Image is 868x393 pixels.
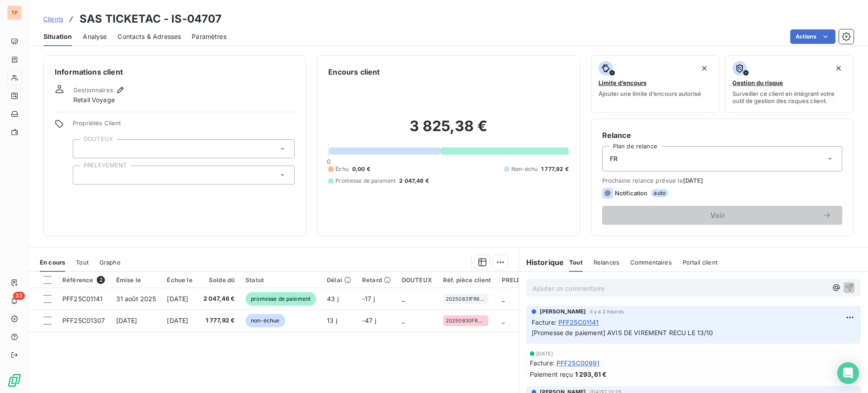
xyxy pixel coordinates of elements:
span: 43 j [327,295,339,303]
span: Commentaires [630,259,672,266]
span: Clients [43,15,63,23]
span: _ [402,295,405,303]
span: 33 [13,292,25,300]
span: il y a 2 heures [590,309,624,314]
div: Retard [362,276,391,284]
span: [Promesse de paiement] AVIS DE VIREMENT RECU LE 13/10 [532,329,713,336]
span: -47 j [362,317,376,324]
h2: 3 825,38 € [328,117,568,144]
span: Tout [569,259,583,266]
input: Ajouter une valeur [80,171,88,179]
span: 1 293,61 € [575,369,607,379]
span: Limite d’encours [599,79,646,86]
span: En cours [40,259,65,266]
span: 13 j [327,317,337,324]
span: 2 047,46 € [399,177,429,185]
div: Solde dû [203,276,235,284]
span: PFF25C01307 [62,317,105,324]
div: Statut [245,276,316,284]
div: DOUTEUX [402,276,432,284]
span: Surveiller ce client en intégrant votre outil de gestion des risques client. [732,90,846,104]
span: Voir [613,212,822,219]
span: Contacts & Adresses [118,32,181,41]
span: Échu [335,165,349,173]
button: Gestion du risqueSurveiller ce client en intégrant votre outil de gestion des risques client. [725,55,854,113]
span: Paramètres [192,32,226,41]
span: Analyse [83,32,107,41]
input: Ajouter une valeur [80,145,88,153]
span: [DATE] [116,317,137,324]
div: Référence [62,276,105,284]
span: Ajouter une limite d’encours autorisé [599,90,701,97]
span: Gestion du risque [732,79,783,86]
button: Limite d’encoursAjouter une limite d’encours autorisé [591,55,720,113]
span: 20250831FR66209 [446,296,486,302]
span: 2 [97,276,105,284]
img: Logo LeanPay [7,373,22,388]
span: PFF25C01141 [558,317,599,327]
span: -17 j [362,295,375,303]
span: 0 [327,158,330,165]
span: Notification [615,189,648,197]
span: _ [502,295,505,303]
div: Réf. pièce client [443,276,491,284]
h6: Informations client [55,66,295,77]
span: 1 777,92 € [541,165,569,173]
span: auto [651,189,668,197]
a: Clients [43,14,63,24]
span: [DATE] [167,295,188,303]
span: non-échue [245,314,285,327]
span: 0,00 € [352,165,370,173]
div: Open Intercom Messenger [837,362,859,384]
span: Situation [43,32,72,41]
span: Tout [76,259,89,266]
div: PRELEVEMENT [502,276,547,284]
span: Graphe [99,259,121,266]
span: Non-échu [511,165,538,173]
span: Facture : [532,317,557,327]
span: Prochaine relance prévue le [602,177,842,184]
span: Gestionnaires [73,86,113,94]
span: _ [502,317,505,324]
span: PFF25C01141 [62,295,103,303]
span: 2 047,46 € [203,294,235,303]
span: [DATE] [536,351,553,356]
h6: Encours client [328,66,380,77]
span: Retail Voyage [73,95,115,104]
h6: Relance [602,130,842,141]
button: Actions [790,29,835,44]
span: _ [402,317,405,324]
span: 1 777,92 € [203,316,235,325]
span: 31 août 2025 [116,295,156,303]
span: promesse de paiement [245,292,316,306]
div: Échue le [167,276,192,284]
span: Promesse de paiement [335,177,396,185]
button: Voir [602,206,842,225]
div: Émise le [116,276,156,284]
span: [DATE] [683,177,703,184]
span: Facture : [530,358,555,368]
span: [PERSON_NAME] [540,308,586,316]
span: 20250930FR66303 [446,318,486,323]
div: TP [7,5,22,20]
span: Relances [594,259,619,266]
span: Portail client [683,259,717,266]
span: Paiement reçu [530,369,573,379]
span: Propriétés Client [73,119,295,132]
span: PFF25C00991 [557,358,600,368]
h6: Historique [519,257,564,268]
span: [DATE] [167,317,188,324]
span: FR [610,154,618,163]
h3: SAS TICKETAC - IS-04707 [80,11,222,27]
div: Délai [327,276,351,284]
